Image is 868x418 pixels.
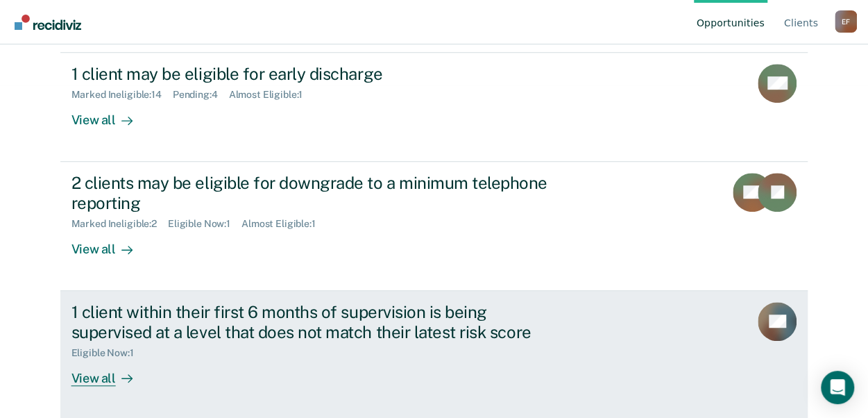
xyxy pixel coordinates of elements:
div: Almost Eligible : 1 [229,89,314,101]
div: Marked Ineligible : 2 [71,218,168,230]
div: 1 client within their first 6 months of supervision is being supervised at a level that does not ... [71,302,559,342]
div: View all [71,101,149,128]
a: 2 clients may be eligible for downgrade to a minimum telephone reportingMarked Ineligible:2Eligib... [60,162,808,291]
div: View all [71,230,149,257]
div: Pending : 4 [173,89,229,101]
a: 1 client may be eligible for early dischargeMarked Ineligible:14Pending:4Almost Eligible:1View all [60,53,808,162]
img: Recidiviz [15,15,81,30]
div: 2 clients may be eligible for downgrade to a minimum telephone reporting [71,173,559,213]
div: Open Intercom Messenger [821,371,854,404]
div: Almost Eligible : 1 [241,218,327,230]
div: View all [71,359,149,386]
div: Marked Ineligible : 14 [71,89,173,101]
button: Profile dropdown button [835,10,857,33]
div: 1 client may be eligible for early discharge [71,64,559,84]
div: E F [835,10,857,33]
div: Eligible Now : 1 [71,347,145,359]
div: Eligible Now : 1 [168,218,241,230]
